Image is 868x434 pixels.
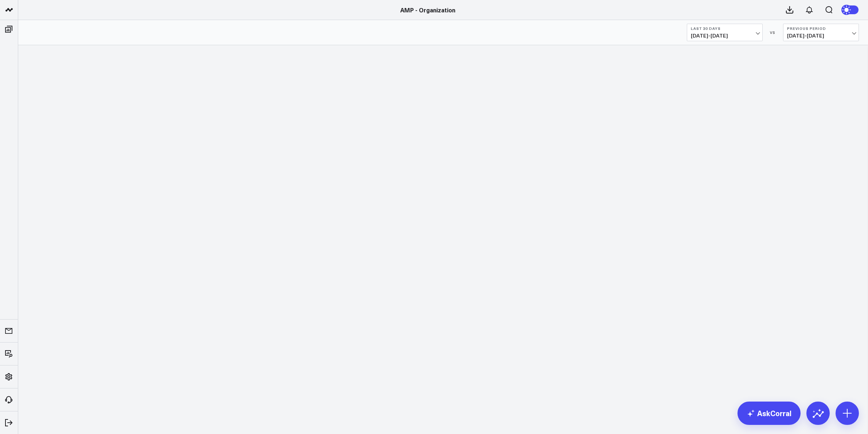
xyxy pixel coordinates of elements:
[787,26,855,31] b: Previous Period
[766,30,779,35] div: VS
[783,24,859,41] button: Previous Period[DATE]-[DATE]
[400,6,455,14] a: AMP - Organization
[787,33,855,39] span: [DATE] - [DATE]
[737,402,801,425] a: AskCorral
[687,24,763,41] button: Last 30 Days[DATE]-[DATE]
[691,33,759,39] span: [DATE] - [DATE]
[691,26,759,31] b: Last 30 Days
